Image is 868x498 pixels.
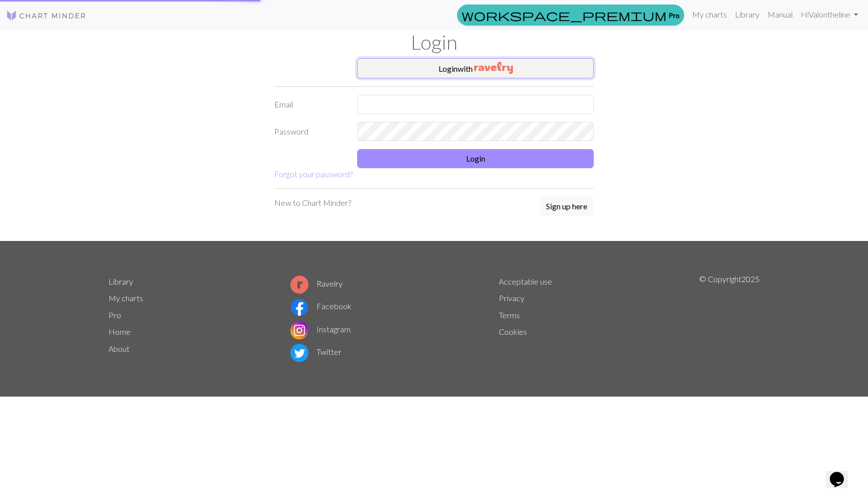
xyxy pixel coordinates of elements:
a: Forgot your password? [274,169,353,179]
a: Instagram [290,324,351,334]
span: workspace_premium [462,8,667,22]
button: Sign up here [539,197,594,216]
a: Manual [764,5,797,25]
a: My charts [108,293,143,303]
a: About [108,344,130,353]
img: Facebook logo [290,298,308,316]
a: My charts [688,5,731,25]
label: Password [268,122,351,141]
button: Loginwith [357,58,594,78]
a: Cookies [499,327,527,336]
a: Pro [457,5,684,26]
img: Ravelry [474,62,513,74]
a: Privacy [499,293,524,303]
a: Ravelry [290,279,343,288]
a: Terms [499,310,520,320]
a: Home [108,327,131,336]
a: Pro [108,310,121,320]
img: Logo [6,10,86,22]
a: Twitter [290,347,342,356]
img: Ravelry logo [290,276,308,294]
h1: Login [102,30,766,54]
img: Twitter logo [290,344,308,362]
p: © Copyright 2025 [699,273,759,364]
iframe: chat widget [826,458,858,488]
p: New to Chart Minder? [274,197,351,209]
a: Library [108,277,133,286]
a: Sign up here [539,197,594,217]
a: Facebook [290,301,352,311]
a: HiValontheline [797,5,862,25]
a: Library [731,5,764,25]
img: Instagram logo [290,321,308,339]
a: Acceptable use [499,277,552,286]
label: Email [268,95,351,114]
button: Login [357,149,594,168]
